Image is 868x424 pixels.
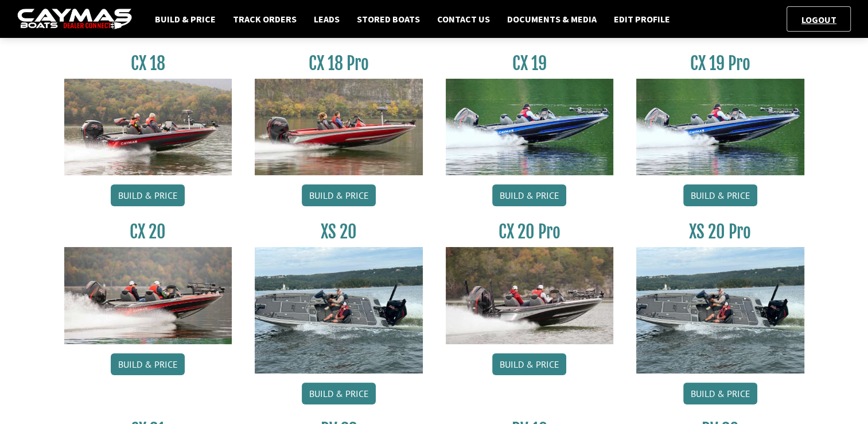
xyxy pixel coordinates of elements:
[636,53,804,74] h3: CX 19 Pro
[636,79,804,175] img: CX19_thumbnail.jpg
[255,79,423,175] img: CX-18SS_thumbnail.jpg
[446,79,614,175] img: CX19_thumbnail.jpg
[308,11,345,26] a: Leads
[111,353,185,375] a: Build & Price
[111,184,185,206] a: Build & Price
[446,221,614,242] h3: CX 20 Pro
[683,383,757,404] a: Build & Price
[302,184,376,206] a: Build & Price
[255,221,423,242] h3: XS 20
[796,14,842,25] a: Logout
[636,247,804,373] img: XS_20_resized.jpg
[608,11,676,26] a: Edit Profile
[636,221,804,242] h3: XS 20 Pro
[64,247,232,344] img: CX-20_thumbnail.jpg
[446,53,614,74] h3: CX 19
[683,184,757,206] a: Build & Price
[492,353,566,375] a: Build & Price
[501,11,602,26] a: Documents & Media
[431,11,496,26] a: Contact Us
[492,184,566,206] a: Build & Price
[351,11,426,26] a: Stored Boats
[64,79,232,175] img: CX-18S_thumbnail.jpg
[17,9,132,30] img: caymas-dealer-connect-2ed40d3bc7270c1d8d7ffb4b79bf05adc795679939227970def78ec6f6c03838.gif
[446,247,614,344] img: CX-20Pro_thumbnail.jpg
[149,11,221,26] a: Build & Price
[64,53,232,74] h3: CX 18
[302,383,376,404] a: Build & Price
[255,247,423,373] img: XS_20_resized.jpg
[255,53,423,74] h3: CX 18 Pro
[64,221,232,242] h3: CX 20
[227,11,302,26] a: Track Orders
